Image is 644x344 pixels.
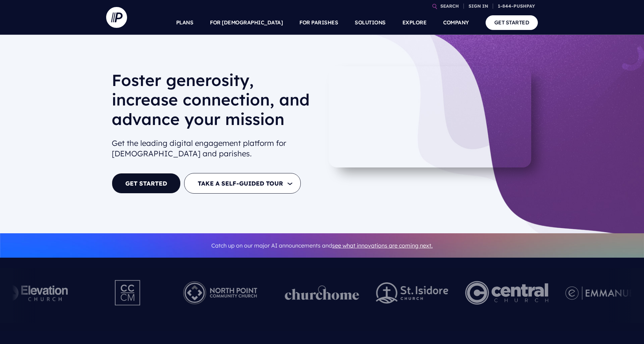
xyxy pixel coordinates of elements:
[210,10,283,35] a: FOR [DEMOGRAPHIC_DATA]
[112,173,181,194] a: GET STARTED
[101,274,156,312] img: Pushpay_Logo__CCM
[112,238,532,253] p: Catch up on our major AI announcements and
[299,10,338,35] a: FOR PARISHES
[376,282,448,304] img: pp_logos_2
[176,10,194,35] a: PLANS
[402,10,427,35] a: EXPLORE
[443,10,469,35] a: COMPANY
[172,274,268,312] img: Pushpay_Logo__NorthPoint
[486,15,538,30] a: GET STARTED
[332,242,433,249] a: see what innovations are coming next.
[112,135,316,162] h2: Get the leading digital engagement platform for [DEMOGRAPHIC_DATA] and parishes.
[355,10,386,35] a: SOLUTIONS
[112,70,316,134] h1: Foster generosity, increase connection, and advance your mission
[285,286,359,300] img: pp_logos_1
[465,274,548,312] img: Central Church Henderson NV
[184,173,301,194] button: TAKE A SELF-GUIDED TOUR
